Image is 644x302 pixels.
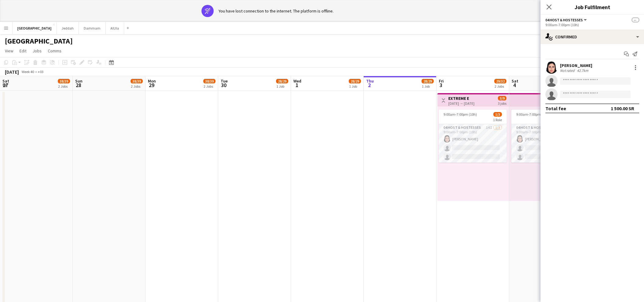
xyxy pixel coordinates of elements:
button: AlUla [106,22,124,34]
div: Not rated [560,68,576,73]
div: 2 Jobs [204,84,215,89]
span: 28/29 [422,79,434,83]
div: Confirmed [541,30,644,44]
span: Sun [75,78,82,84]
div: 1 Job [422,84,433,89]
span: Comms [48,48,61,54]
span: 38/39 [131,79,143,83]
span: 1/3 [493,112,502,117]
div: You have lost connection to the internet. The platform is offline. [219,8,334,14]
span: Tue [221,78,228,84]
span: 38/39 [203,79,215,83]
button: [GEOGRAPHIC_DATA] [12,22,57,34]
span: Jobs [33,48,42,54]
span: -- [632,18,639,22]
span: Sat [512,78,518,84]
a: Comms [45,47,64,55]
span: 29/32 [494,79,506,83]
div: 2 Jobs [495,84,506,89]
span: 3 [438,82,444,89]
app-job-card: 9:00am-7:00pm (10h)1/31 Role04 Host & Hostesses14I1/39:00am-7:00pm (10h)[PERSON_NAME] [511,110,579,163]
span: Sat [2,78,9,84]
span: 28/29 [349,79,361,83]
button: Dammam [79,22,106,34]
span: Thu [366,78,374,84]
div: 1 Job [276,84,288,89]
h1: [GEOGRAPHIC_DATA] [5,37,73,46]
button: Jeddah [57,22,79,34]
div: [DATE] [5,69,19,75]
span: 38/39 [58,79,70,83]
span: 2 [365,82,374,89]
span: 9:00am-7:00pm (10h) [516,112,550,117]
h3: Job Fulfilment [541,3,644,11]
app-card-role: 04 Host & Hostesses14I1/39:00am-7:00pm (10h)[PERSON_NAME] [511,124,579,163]
span: 28 [74,82,82,89]
div: 3 jobs [498,100,506,106]
div: 1 Job [349,84,361,89]
span: 30 [220,82,228,89]
span: View [5,48,13,54]
span: 27 [2,82,9,89]
span: 9:00am-7:00pm (10h) [443,112,477,117]
span: 4 [511,82,518,89]
div: 9:00am-7:00pm (10h) [545,23,639,27]
span: 1 [292,82,301,89]
span: Wed [293,78,301,84]
span: 3/9 [498,96,506,100]
div: [PERSON_NAME] [560,63,592,68]
div: [DATE] → [DATE] [448,101,474,106]
div: 42.7km [576,68,590,73]
span: Week 40 [20,69,35,74]
app-card-role: 04 Host & Hostesses14I1/39:00am-7:00pm (10h)[PERSON_NAME] [439,124,507,163]
a: View [2,47,16,55]
div: 2 Jobs [131,84,142,89]
h3: EXTREME E [448,96,474,101]
app-job-card: 9:00am-7:00pm (10h)1/31 Role04 Host & Hostesses14I1/39:00am-7:00pm (10h)[PERSON_NAME] [439,110,507,163]
span: Edit [19,48,26,54]
span: Mon [148,78,156,84]
button: 04 Host & Hostesses [545,18,588,22]
span: 04 Host & Hostesses [545,18,583,22]
span: 29 [147,82,156,89]
span: 1 Role [493,118,502,122]
div: +03 [38,69,44,74]
div: Total fee [545,105,566,111]
span: 28/29 [276,79,288,83]
a: Edit [17,47,29,55]
span: Fri [439,78,444,84]
div: 2 Jobs [58,84,70,89]
div: 1 500.00 SR [611,105,634,111]
a: Jobs [30,47,44,55]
